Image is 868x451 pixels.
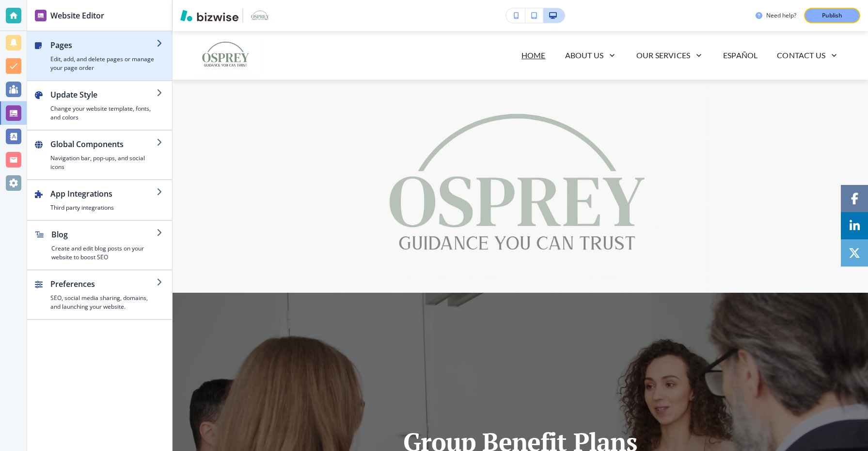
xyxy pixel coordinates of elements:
[50,10,104,21] h2: Website Editor
[50,138,157,150] h2: Global Components
[35,10,47,21] img: editor icon
[50,89,157,100] h2: Update Style
[841,185,868,212] a: Social media link to facebook account
[50,154,157,171] h4: Navigation bar, pop-ups, and social icons
[50,104,157,122] h4: Change your website template, fonts, and colors
[27,180,172,220] button: App IntegrationsThird party integrations
[804,8,860,23] button: Publish
[27,270,172,319] button: PreferencesSEO, social media sharing, domains, and launching your website.
[50,278,157,290] h2: Preferences
[565,50,603,61] p: About Us
[180,10,238,21] img: Bizwise Logo
[51,229,157,240] h2: Blog
[636,50,690,61] p: Our Services
[777,50,825,61] p: Contact Us
[50,203,157,212] h4: Third party integrations
[27,81,172,130] button: Update StyleChange your website template, fonts, and colors
[50,39,157,51] h2: Pages
[50,294,157,311] h4: SEO, social media sharing, domains, and launching your website.
[51,244,157,262] h4: Create and edit blog posts on your website to boost SEO
[27,221,172,269] button: BlogCreate and edit blog posts on your website to boost SEO
[50,55,157,72] h4: Edit, add, and delete pages or manage your page order
[521,50,546,61] p: Home
[247,8,273,23] img: Your Logo
[192,35,289,74] img: National Health Insurance Consulting Firm | Osprey Health
[27,32,172,80] button: PagesEdit, add, and delete pages or manage your page order
[841,239,868,267] a: Social media link to twitter account
[841,212,868,239] a: Social media link to linkedin account
[766,11,796,20] h3: Need help?
[822,11,842,20] p: Publish
[27,131,172,179] button: Global ComponentsNavigation bar, pop-ups, and social icons
[723,50,758,61] p: Español
[50,188,157,200] h2: App Integrations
